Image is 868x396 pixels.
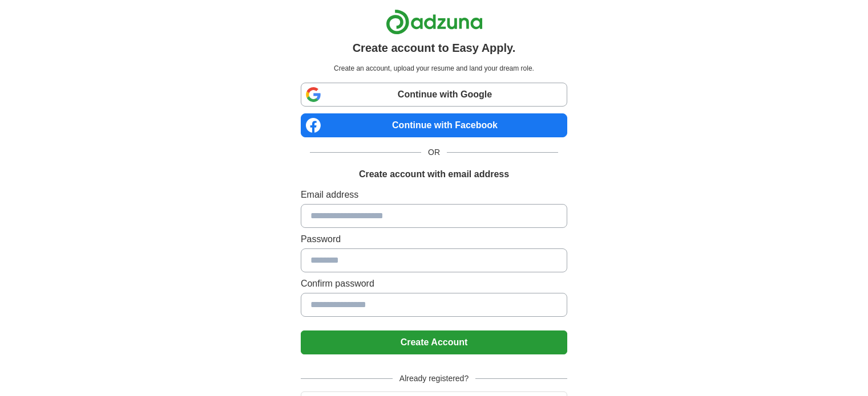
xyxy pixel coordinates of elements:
span: OR [421,146,447,158]
img: Adzuna logo [386,9,483,35]
span: Already registered? [393,373,475,385]
label: Password [301,232,567,246]
button: Create Account [301,330,567,354]
p: Create an account, upload your resume and land your dream role. [303,63,565,74]
label: Confirm password [301,277,567,291]
a: Continue with Google [301,83,567,107]
label: Email address [301,188,567,202]
h1: Create account to Easy Apply. [353,39,516,56]
a: Continue with Facebook [301,113,567,137]
h1: Create account with email address [359,168,509,181]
